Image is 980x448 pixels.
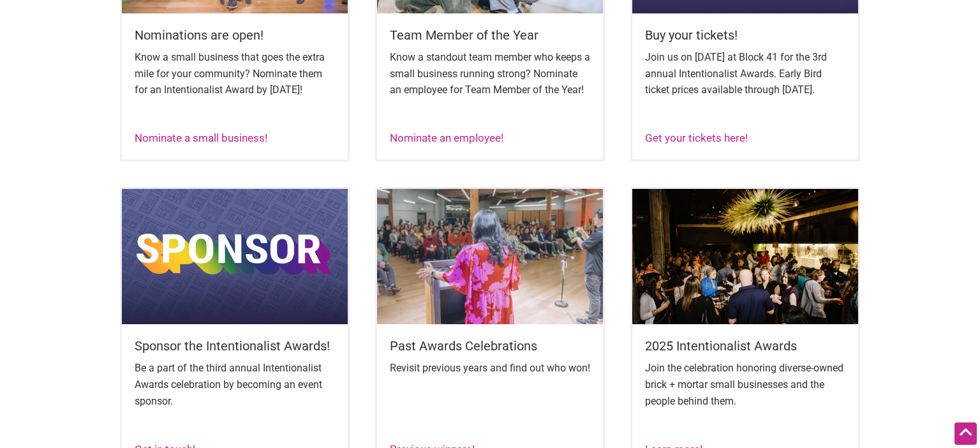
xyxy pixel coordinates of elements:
h5: Sponsor the Intentionalist Awards! [135,337,335,355]
a: Nominate an employee! [390,131,503,144]
h5: Team Member of the Year [390,26,590,44]
p: Join us on [DATE] at Block 41 for the 3rd annual Intentionalist Awards. Early Bird ticket prices ... [645,49,845,98]
div: Scroll Back to Top [954,422,977,445]
h5: Buy your tickets! [645,26,845,44]
a: Get your tickets here! [645,131,748,144]
p: Know a standout team member who keeps a small business running strong? Nominate an employee for T... [390,49,590,98]
p: Join the celebration honoring diverse-owned brick + mortar small businesses and the people behind... [645,360,845,409]
a: Nominate a small business! [135,131,267,144]
p: Be a part of the third annual Intentionalist Awards celebration by becoming an event sponsor. [135,360,335,409]
h5: 2025 Intentionalist Awards [645,337,845,355]
h5: Past Awards Celebrations [390,337,590,355]
p: Know a small business that goes the extra mile for your community? Nominate them for an Intention... [135,49,335,98]
p: Revisit previous years and find out who won! [390,360,590,377]
h5: Nominations are open! [135,26,335,44]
